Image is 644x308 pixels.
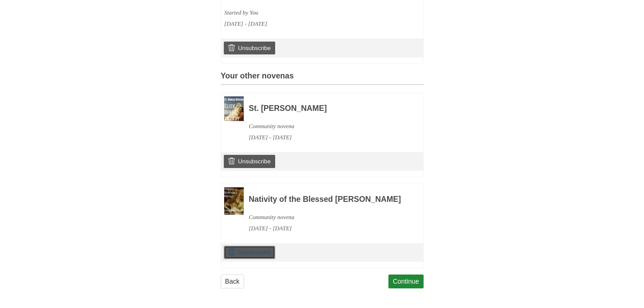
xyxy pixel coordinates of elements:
a: Continue [388,275,424,288]
div: [DATE] - [DATE] [224,18,380,29]
a: Back [221,275,244,288]
img: Novena image [224,96,244,121]
a: Unsubscribe [224,42,275,54]
img: Novena image [224,187,244,215]
a: Unsubscribe [224,155,275,168]
h3: Your other novenas [221,72,424,85]
div: Community novena [249,121,405,132]
div: [DATE] - [DATE] [249,223,405,234]
div: Started by You [224,7,380,18]
h3: Nativity of the Blessed [PERSON_NAME] [249,195,405,204]
div: [DATE] - [DATE] [249,132,405,143]
div: Community novena [249,212,405,223]
h3: St. [PERSON_NAME] [249,104,405,113]
a: Unsubscribe [224,246,275,259]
